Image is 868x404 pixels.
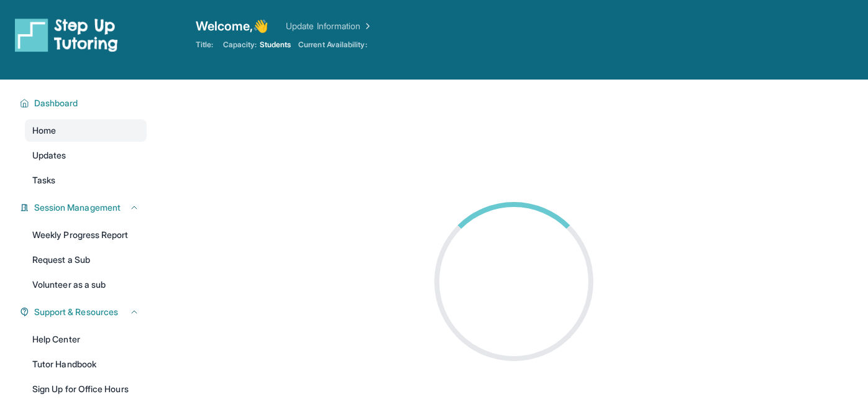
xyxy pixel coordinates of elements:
[32,124,56,137] span: Home
[32,149,66,162] span: Updates
[286,20,373,32] a: Update Information
[223,40,257,50] span: Capacity:
[25,328,147,351] a: Help Center
[25,144,147,167] a: Updates
[196,40,213,50] span: Title:
[25,224,147,246] a: Weekly Progress Report
[25,353,147,375] a: Tutor Handbook
[29,201,139,214] button: Session Management
[298,40,367,50] span: Current Availability:
[15,17,118,52] img: logo
[34,201,121,214] span: Session Management
[25,378,147,400] a: Sign Up for Office Hours
[29,97,139,109] button: Dashboard
[32,174,55,186] span: Tasks
[34,306,118,318] span: Support & Resources
[25,273,147,296] a: Volunteer as a sub
[25,169,147,191] a: Tasks
[25,249,147,271] a: Request a Sub
[360,20,373,32] img: Chevron Right
[260,40,291,50] span: Students
[34,97,78,109] span: Dashboard
[196,17,269,35] span: Welcome, 👋
[29,306,139,318] button: Support & Resources
[25,119,147,142] a: Home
